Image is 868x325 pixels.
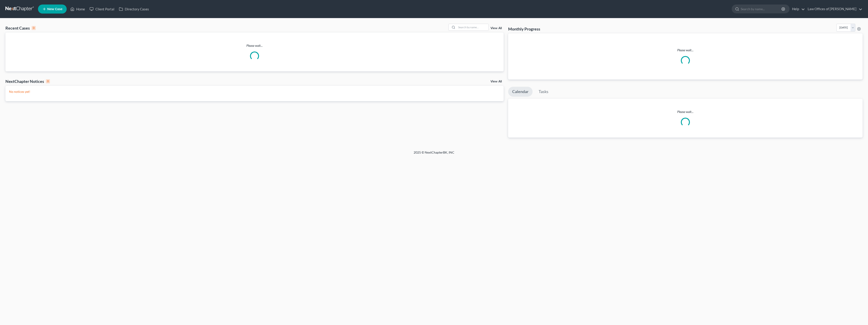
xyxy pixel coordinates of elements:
p: Please wait... [508,110,863,114]
a: Client Portal [87,5,117,13]
input: Search by name... [457,24,488,30]
div: NextChapter Notices [5,79,50,84]
p: Please wait... [5,43,504,48]
a: Tasks [535,87,552,97]
div: 0 [32,26,36,30]
a: View All [491,80,502,83]
span: New Case [47,7,62,11]
div: 0 [46,79,50,83]
p: No notices yet! [9,89,500,94]
div: Recent Cases [5,25,36,31]
a: Home [68,5,87,13]
a: Calendar [508,87,533,97]
a: View All [491,27,502,30]
a: Law Offices of [PERSON_NAME] [805,5,862,13]
a: Directory Cases [117,5,151,13]
div: 2025 © NextChapterBK, INC [305,150,563,158]
p: Please wait... [512,48,859,52]
a: Help [790,5,805,13]
h3: Monthly Progress [508,26,540,32]
input: Search by name... [741,5,782,13]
